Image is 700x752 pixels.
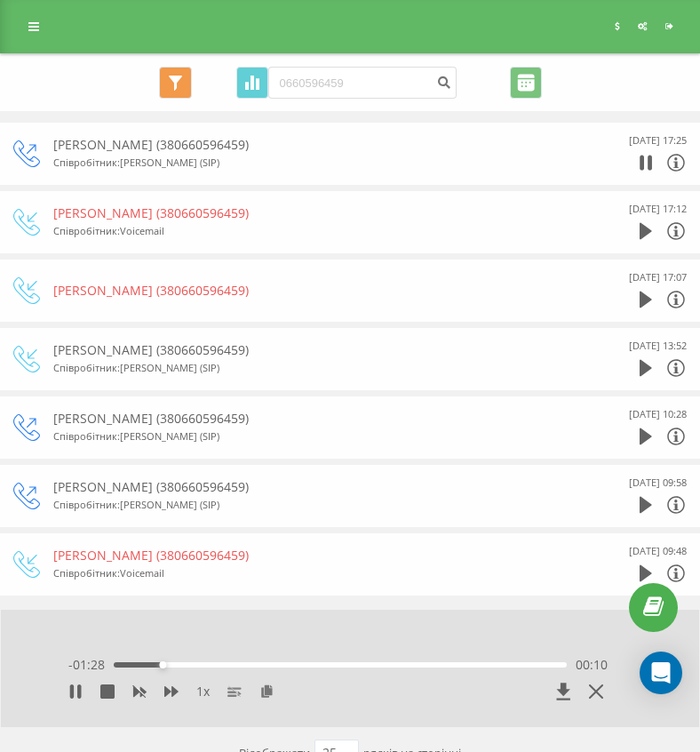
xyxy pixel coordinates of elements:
[629,268,687,286] div: [DATE] 17:07
[53,282,571,300] div: [PERSON_NAME] (380660596459)
[629,405,687,423] div: [DATE] 10:28
[159,661,166,668] div: Accessibility label
[53,564,571,582] div: Співробітник : Voicemail
[53,496,571,514] div: Співробітник : [PERSON_NAME] (SIP)
[53,204,571,222] div: [PERSON_NAME] (380660596459)
[629,200,687,218] div: [DATE] 17:12
[196,683,210,700] span: 1 x
[53,410,571,428] div: [PERSON_NAME] (380660596459)
[53,136,571,154] div: [PERSON_NAME] (380660596459)
[53,222,571,240] div: Співробітник : Voicemail
[629,474,687,492] div: [DATE] 09:58
[53,478,571,496] div: [PERSON_NAME] (380660596459)
[53,428,571,445] div: Співробітник : [PERSON_NAME] (SIP)
[53,359,571,377] div: Співробітник : [PERSON_NAME] (SIP)
[268,67,457,99] input: Пошук за номером
[629,132,687,149] div: [DATE] 17:25
[53,154,571,172] div: Співробітник : [PERSON_NAME] (SIP)
[53,341,571,359] div: [PERSON_NAME] (380660596459)
[629,337,687,355] div: [DATE] 13:52
[629,542,687,560] div: [DATE] 09:48
[640,652,682,694] div: Open Intercom Messenger
[68,656,114,674] span: - 01:28
[576,656,608,674] span: 00:10
[53,547,571,564] div: [PERSON_NAME] (380660596459)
